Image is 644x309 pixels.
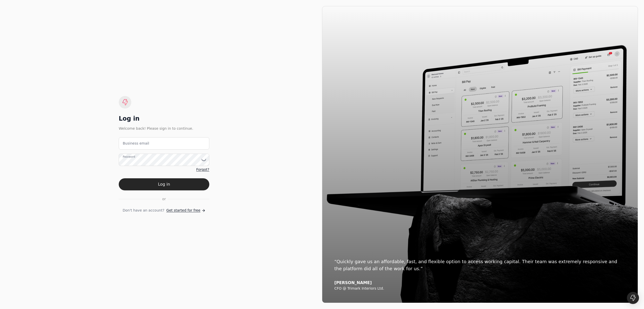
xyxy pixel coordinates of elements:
[123,208,164,213] span: Don't have an account?
[123,141,149,146] label: Business email
[166,208,205,213] a: Get started for free
[123,155,135,159] label: Password
[196,167,209,172] a: Forgot?
[119,115,209,123] div: Log in
[334,258,626,272] div: “Quickly gave us an affordable, fast, and flexible option to access working capital. Their team w...
[334,286,626,291] div: CFO @ Trimark Interiors Ltd.
[166,208,200,213] span: Get started for free
[627,292,639,304] div: Open Intercom Messenger
[119,178,209,190] button: Log in
[334,280,626,285] div: [PERSON_NAME]
[162,196,166,202] span: or
[119,126,209,131] div: Welcome back! Please sign in to continue.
